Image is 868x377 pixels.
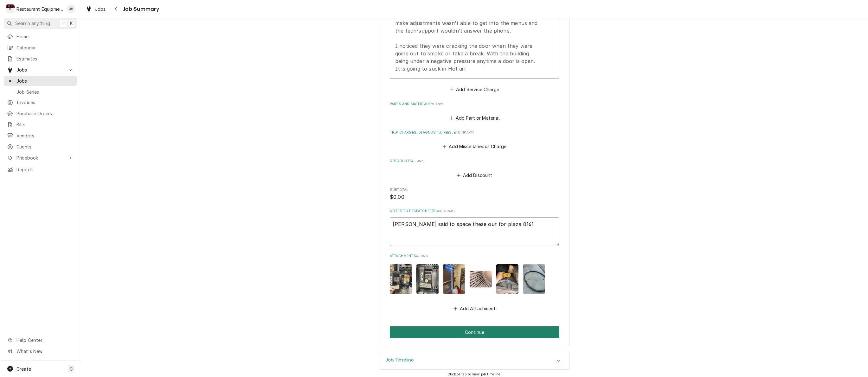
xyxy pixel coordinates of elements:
label: Attachments [390,254,559,259]
div: Restaurant Equipment Diagnostics's Avatar [6,4,15,13]
a: Purchase Orders [4,108,77,119]
div: Attachments [390,254,559,313]
div: Button Group Row [390,326,559,338]
span: Invoices [16,99,74,106]
span: Job Summary [121,5,159,13]
div: Parts and Materials [390,102,559,123]
span: ( optional ) [437,209,455,213]
span: ( if any ) [462,131,474,134]
span: ( if any ) [412,159,424,163]
button: Accordion Details Expand Trigger [380,352,569,370]
a: Clients [4,141,77,152]
img: 5wFMdCBiSJKmgQo98gNr [390,264,412,294]
span: Bills [16,121,74,128]
span: Purchase Orders [16,110,74,117]
span: Calendar [16,44,74,51]
button: Navigate back [111,4,121,14]
label: Notes to Dispatcher(s) [390,209,559,214]
button: Add Service Charge [449,85,500,94]
div: Button Group [390,326,559,338]
div: Accordion Header [380,352,569,370]
span: What's New [16,348,73,355]
span: ( if any ) [431,102,443,106]
a: Estimates [4,53,77,64]
span: Jobs [95,6,106,12]
span: Pricebook [16,154,64,161]
span: Vendors [16,132,74,139]
a: Vendors [4,130,77,141]
img: GDkTIVeeSd2BHXzSqSog [416,264,439,294]
button: Continue [390,326,559,338]
div: Jaired Brunty's Avatar [67,4,75,13]
button: Add Part or Material [448,114,501,123]
span: ⌘ [61,20,66,27]
a: Go to Jobs [4,65,77,75]
a: Jobs [83,4,108,14]
a: Invoices [4,97,77,108]
label: Parts and Materials [390,102,559,107]
span: Job Series [16,89,74,95]
div: Discounts [390,159,559,179]
span: C [70,366,73,372]
button: Add Discount [456,171,493,179]
img: X8t6FqyETBClI2tilNWr [523,264,545,294]
img: 9fxXQ8v0TjWquQjdeZEv [470,271,492,287]
a: Job Series [4,87,77,97]
span: K [70,20,73,27]
a: Home [4,31,77,42]
a: Reports [4,164,77,175]
span: Click or tap to view job timeline. [447,372,501,376]
span: Reports [16,166,74,173]
span: Search anything [15,20,50,27]
a: Go to Pricebook [4,153,77,163]
div: Subtotal [390,187,559,201]
label: Trip Charges, Diagnostic Fees, etc. [390,130,559,135]
div: Job Timeline [380,352,570,370]
span: Subtotal [390,193,559,201]
span: Jobs [16,78,74,84]
a: Go to What's New [4,346,77,356]
a: Jobs [4,76,77,86]
a: Calendar [4,42,77,53]
a: Bills [4,119,77,130]
span: Help Center [16,337,73,343]
img: s4Z3lAJRLKSRxKVmBS62 [443,264,465,294]
span: $0.00 [390,194,404,200]
span: ( if any ) [416,254,428,258]
span: Create [16,366,31,372]
span: Clients [16,143,74,150]
div: Trip Charges, Diagnostic Fees, etc. [390,130,559,151]
label: Discounts [390,159,559,164]
span: Subtotal [390,187,559,192]
img: SHcn9zv5S4SmTLwW40Ua [496,264,518,294]
span: Home [16,33,74,40]
div: JB [67,4,75,13]
button: Add Miscellaneous Charge [441,142,507,151]
button: Add Attachment [453,304,497,313]
textarea: [PERSON_NAME] said to space these out for plaza 8161 [390,217,559,246]
div: Restaurant Equipment Diagnostics [16,6,63,12]
button: Search anything⌘K [4,18,77,29]
h3: Job Timeline [386,357,414,363]
span: Jobs [16,66,64,73]
div: R [6,4,15,13]
a: Go to Help Center [4,335,77,345]
div: Notes to Dispatcher(s) [390,209,559,246]
span: Estimates [16,55,74,62]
